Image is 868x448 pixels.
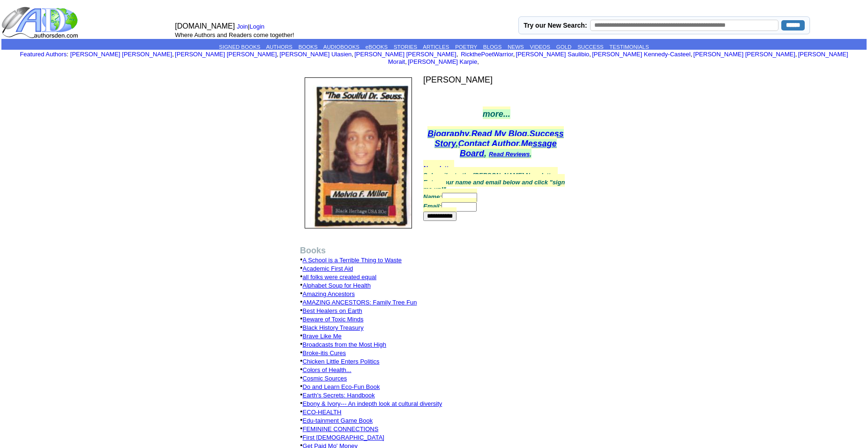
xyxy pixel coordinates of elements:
[303,257,402,264] a: A School is a Terrible Thing to Waste
[303,409,342,416] a: ECO-HEALTH
[303,307,362,314] a: Best Healers on Earth
[237,23,268,30] font: |
[303,349,346,357] a: Broke-itis Cures
[303,333,342,340] a: Brave Like Me
[591,52,592,57] font: i
[530,44,550,50] a: VIDEOS
[70,51,172,58] a: [PERSON_NAME] [PERSON_NAME]
[219,44,260,50] a: SIGNED BOOKS
[278,52,279,57] font: i
[1,6,80,39] img: logo_ad.gif
[693,51,795,58] a: [PERSON_NAME] [PERSON_NAME]
[303,392,375,399] a: Earth's Secrets: Handbook
[175,31,294,38] font: Where Authors and Readers come together!
[460,139,557,158] a: Message Board
[556,44,572,50] a: GOLD
[303,400,442,407] a: Ebony & Ivory--- An indepth look at cultural diversity
[303,273,377,281] a: all folks were created equal
[692,52,693,57] font: i
[303,383,380,390] a: Do and Learn Eco-Fun Book
[279,51,352,58] a: [PERSON_NAME] Ulasien
[174,52,175,57] font: i
[305,77,412,228] img: 11804.jpg
[423,165,454,172] font: Newsletter
[303,358,380,365] a: Chicken Little Enters Politics
[237,23,248,30] a: Join
[323,44,359,50] a: AUDIOBOOKS
[408,58,477,65] a: [PERSON_NAME] Karpie
[303,324,364,331] a: Black History Treasury
[458,52,459,57] font: i
[423,172,565,219] font: Subscribe to the [PERSON_NAME] Newsletter. Enter your name and email below and click "sign me up!...
[423,160,454,173] a: Newsletter
[20,51,67,58] a: Featured Authors
[471,129,527,138] a: Read My Blog
[394,44,417,50] a: STORIES
[577,44,604,50] a: SUCCESS
[508,44,524,50] a: NEWS
[303,425,379,433] a: FEMININE CONNECTIONS
[388,51,848,65] a: [PERSON_NAME] Morait
[353,52,354,57] font: i
[303,282,371,289] a: Alphabet Soup for Health
[423,75,493,84] font: [PERSON_NAME]
[455,44,477,50] a: POETRY
[303,417,373,424] a: Edu-tainment Game Book
[20,51,68,58] font: :
[303,299,417,306] a: AMAZING ANCESTORS: Family Tree Fun
[459,51,513,58] a: RickthePoetWarrior
[249,23,264,30] a: Login
[299,44,318,50] a: BOOKS
[303,434,384,441] a: First [DEMOGRAPHIC_DATA]
[266,44,292,50] a: AUTHORS
[524,22,587,29] label: Try our New Search:
[458,139,518,148] a: Contact Author
[434,129,564,148] a: Success Story
[423,44,449,50] a: ARTICLES
[175,51,277,58] a: [PERSON_NAME] [PERSON_NAME]
[407,60,408,65] font: i
[489,151,530,158] a: Read Reviews
[515,52,516,57] font: i
[303,375,347,382] a: Cosmic Sources
[303,366,352,373] a: Colors of Health...
[366,44,388,50] a: eBOOKS
[427,129,469,138] a: Biography
[592,51,690,58] a: [PERSON_NAME] Kennedy-Casteel
[303,265,353,272] a: Academic First Aid
[303,290,355,297] a: Amazing Ancestors
[354,51,456,58] a: [PERSON_NAME] [PERSON_NAME]
[303,316,364,323] a: Beware of Toxic Minds
[427,109,563,158] font: more... , , , , ,
[300,246,326,255] b: Books
[70,51,848,65] font: , , , , , , , , , ,
[489,151,531,158] font: ,
[175,22,235,30] font: [DOMAIN_NAME]
[479,60,480,65] font: i
[483,44,502,50] a: BLOGS
[609,44,649,50] a: TESTIMONIALS
[797,52,798,57] font: i
[303,341,386,348] a: Broadcasts from the Most High
[516,51,590,58] a: [PERSON_NAME] Saulibio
